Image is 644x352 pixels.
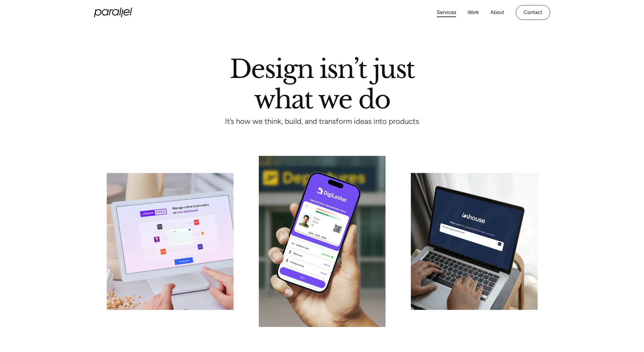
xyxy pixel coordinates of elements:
p: It’s how we think, build, and transform ideas into products [214,119,431,124]
a: About [490,8,504,17]
a: Contact [516,5,550,20]
a: Services [437,8,456,17]
img: card-image [107,173,233,310]
h1: Design isn’t just what we do [230,57,415,109]
img: card-image [411,173,538,310]
img: Robin Dhanwani's Image [259,156,386,327]
a: Work [468,8,479,17]
a: home [94,8,132,17]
